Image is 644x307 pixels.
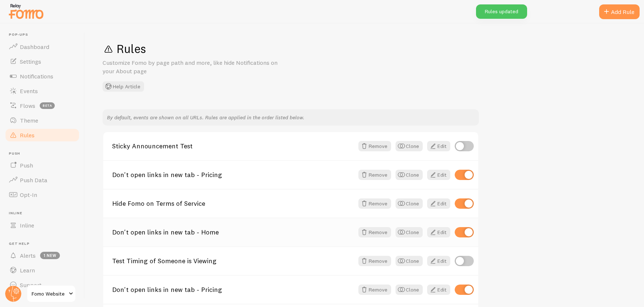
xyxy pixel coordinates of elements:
a: Opt-In [4,187,80,202]
a: Flows beta [4,98,80,113]
a: Don't open links in new tab - Pricing [112,172,354,178]
span: Flows [20,102,35,109]
div: Rules updated [476,4,527,19]
button: Remove [358,141,391,151]
button: Remove [358,285,391,295]
p: Customize Fomo by page path and more, like hide Notifications on your About page [103,59,279,75]
span: Push [20,162,33,169]
button: Clone [396,198,423,209]
a: Inline [4,218,80,233]
span: Inline [20,222,34,229]
p: By default, events are shown on all URLs. Rules are applied in the order listed below. [107,114,475,121]
a: Push Data [4,173,80,187]
span: beta [40,102,55,109]
span: Push [9,151,80,156]
span: Learn [20,267,35,274]
span: Get Help [9,241,80,246]
h1: Rules [103,41,626,56]
a: Don't open links in new tab - Pricing [112,286,354,293]
a: Learn [4,263,80,278]
button: Clone [396,141,423,151]
span: Support [20,281,42,289]
a: Test Timing of Someone is Viewing [112,258,354,264]
span: Pop-ups [9,32,80,37]
a: Settings [4,54,80,69]
a: Push [4,158,80,173]
span: Opt-In [20,191,37,198]
a: Edit [427,198,450,209]
a: Edit [427,170,450,180]
span: Settings [20,58,41,65]
span: Inline [9,211,80,216]
a: Hide Fomo on Terms of Service [112,200,354,207]
button: Clone [396,256,423,266]
button: Clone [396,227,423,237]
button: Remove [358,170,391,180]
button: Help Article [103,81,144,92]
button: Remove [358,198,391,209]
a: Fomo Website [26,285,76,303]
span: Push Data [20,176,47,184]
a: Support [4,278,80,292]
img: fomo-relay-logo-orange.svg [8,2,44,21]
a: Edit [427,227,450,237]
a: Edit [427,141,450,151]
a: Alerts 1 new [4,248,80,263]
span: Rules [20,131,35,139]
span: Notifications [20,73,53,80]
a: Sticky Announcement Test [112,143,354,149]
span: Fomo Website [32,289,67,298]
button: Remove [358,227,391,237]
span: Alerts [20,252,36,259]
span: 1 new [40,252,60,259]
a: Edit [427,285,450,295]
a: Theme [4,113,80,128]
button: Clone [396,170,423,180]
a: Notifications [4,69,80,84]
a: Dashboard [4,39,80,54]
a: Edit [427,256,450,266]
span: Theme [20,117,38,124]
button: Clone [396,285,423,295]
button: Remove [358,256,391,266]
span: Dashboard [20,43,49,50]
a: Rules [4,128,80,142]
span: Events [20,87,38,95]
a: Events [4,84,80,98]
a: Don't open links in new tab - Home [112,229,354,236]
